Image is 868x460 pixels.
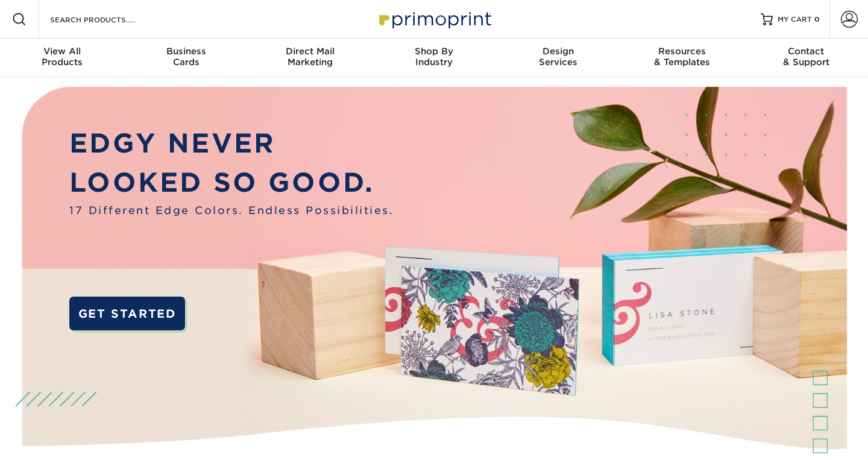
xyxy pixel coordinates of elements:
p: EDGY NEVER [69,124,394,163]
span: Shop By [372,46,496,57]
a: Shop ByIndustry [372,39,496,77]
span: MY CART [778,14,812,25]
span: 0 [814,15,820,24]
span: Contact [744,46,868,57]
a: Contact& Support [744,39,868,77]
div: Services [496,46,620,68]
div: & Templates [620,46,744,68]
p: LOOKED SO GOOD. [69,163,394,203]
span: 17 Different Edge Colors. Endless Possibilities. [69,203,394,218]
span: Resources [620,46,744,57]
div: Marketing [248,46,372,68]
a: Direct MailMarketing [248,39,372,77]
a: BusinessCards [124,39,248,77]
div: Industry [372,46,496,68]
div: Cards [124,46,248,68]
div: & Support [744,46,868,68]
a: GET STARTED [69,297,184,331]
input: SEARCH PRODUCTS..... [49,12,166,27]
a: Resources& Templates [620,39,744,77]
span: Direct Mail [248,46,372,57]
a: DesignServices [496,39,620,77]
img: Primoprint [374,6,494,32]
span: Design [496,46,620,57]
span: Business [124,46,248,57]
